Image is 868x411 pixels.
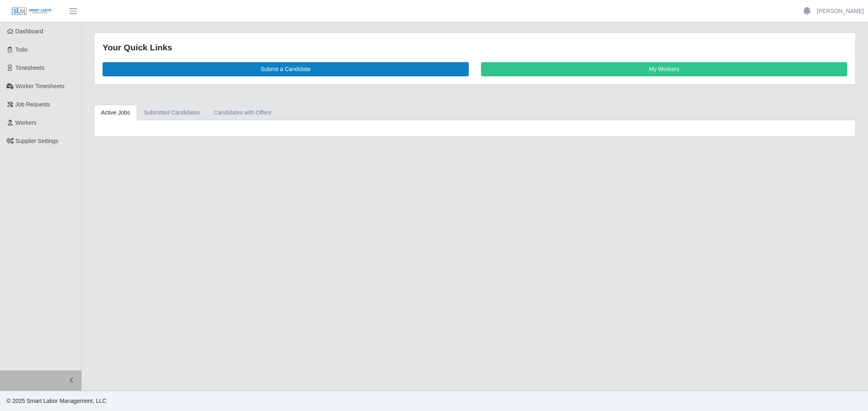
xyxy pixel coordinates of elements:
span: Dashboard [15,28,44,35]
a: Active Jobs [94,105,137,121]
a: [PERSON_NAME] [817,7,864,15]
span: Job Requests [15,101,50,108]
img: SLM Logo [11,7,52,16]
span: Timesheets [15,65,45,71]
a: Candidates with Offers [207,105,278,121]
a: Submit a Candidate [103,62,469,76]
a: My Workers [481,62,847,76]
a: Submitted Candidates [137,105,207,121]
span: © 2025 Smart Labor Management, LLC [7,398,106,404]
div: Your Quick Links [103,41,847,54]
span: Workers [15,119,37,126]
span: Worker Timesheets [15,83,64,89]
span: Todo [15,46,28,53]
span: Supplier Settings [15,138,59,144]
